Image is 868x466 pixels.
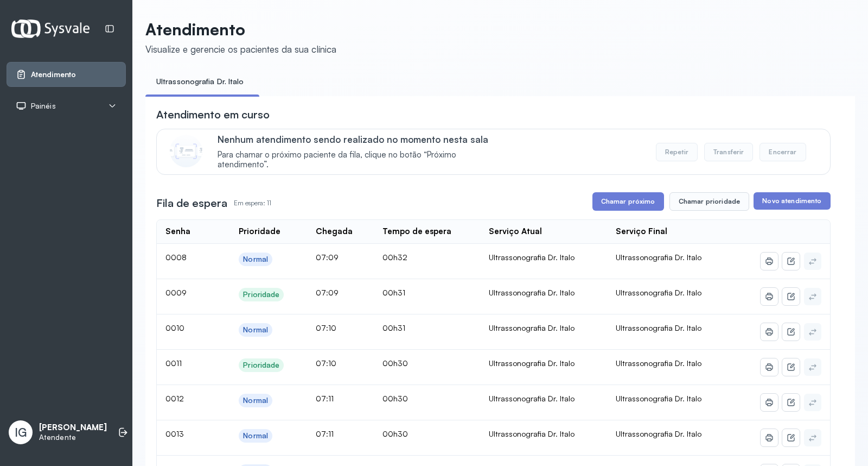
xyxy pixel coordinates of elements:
div: Normal [243,396,268,405]
button: Chamar próximo [592,192,664,211]
span: Ultrassonografia Dr. Italo [616,394,701,403]
span: 0008 [165,253,187,262]
div: Ultrassonografia Dr. Italo [489,323,598,333]
div: Visualize e gerencie os pacientes da sua clínica [145,43,336,55]
span: 07:09 [316,253,339,262]
a: Ultrassonografia Dr. Italo [145,73,255,91]
span: 00h31 [382,288,405,297]
div: Tempo de espera [382,226,451,237]
img: Imagem de CalloutCard [170,135,202,167]
span: 00h30 [382,358,408,368]
span: 07:09 [316,288,339,297]
h3: Atendimento em curso [156,107,270,122]
span: 00h32 [382,253,407,262]
span: Ultrassonografia Dr. Italo [616,323,701,332]
span: 00h30 [382,394,408,403]
div: Normal [243,255,268,264]
button: Encerrar [759,143,806,161]
span: Ultrassonografia Dr. Italo [616,358,701,368]
p: Nenhum atendimento sendo realizado no momento nesta sala [218,134,505,145]
span: 0011 [165,358,182,368]
h3: Fila de espera [156,196,227,211]
span: Para chamar o próximo paciente da fila, clique no botão “Próximo atendimento”. [218,150,505,171]
p: [PERSON_NAME] [39,423,107,433]
div: Normal [243,325,268,335]
img: Logotipo do estabelecimento [11,20,90,37]
span: 00h30 [382,429,408,438]
p: Atendente [39,433,107,442]
a: Atendimento [16,69,117,80]
span: 07:10 [316,323,336,332]
div: Ultrassonografia Dr. Italo [489,394,598,404]
span: 07:11 [316,429,334,438]
div: Prioridade [243,361,279,370]
div: Serviço Final [616,226,667,237]
span: Atendimento [31,70,76,79]
div: Ultrassonografia Dr. Italo [489,253,598,262]
span: 07:10 [316,358,336,368]
span: 0012 [165,394,184,403]
div: Prioridade [243,290,279,299]
div: Prioridade [239,226,280,237]
span: 00h31 [382,323,405,332]
span: 07:11 [316,394,334,403]
div: Senha [165,226,190,237]
div: Chegada [316,226,353,237]
span: Ultrassonografia Dr. Italo [616,253,701,262]
button: Chamar prioridade [669,192,750,211]
span: Ultrassonografia Dr. Italo [616,288,701,297]
button: Transferir [704,143,754,161]
button: Repetir [656,143,698,161]
span: Ultrassonografia Dr. Italo [616,429,701,438]
div: Ultrassonografia Dr. Italo [489,429,598,439]
button: Novo atendimento [754,192,830,210]
p: Atendimento [145,20,336,39]
div: Serviço Atual [489,226,542,237]
span: 0013 [165,429,184,438]
div: Normal [243,431,268,440]
p: Em espera: 11 [234,196,271,211]
div: Ultrassonografia Dr. Italo [489,358,598,368]
span: 0009 [165,288,187,297]
div: Ultrassonografia Dr. Italo [489,288,598,298]
span: Painéis [31,102,56,111]
span: 0010 [165,323,184,332]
